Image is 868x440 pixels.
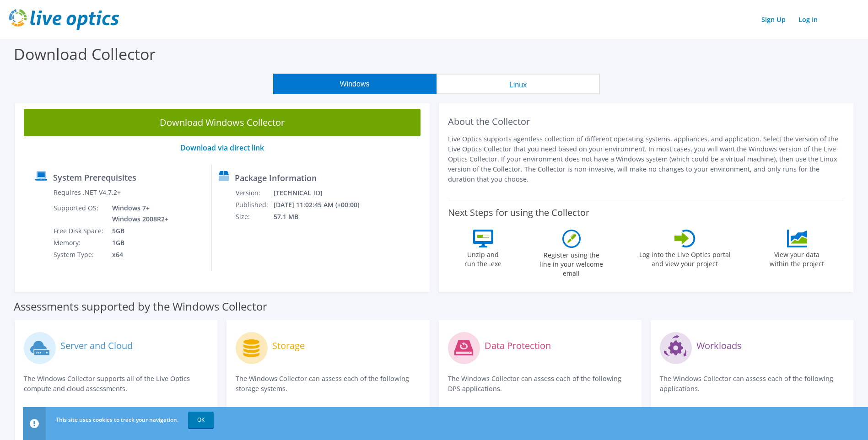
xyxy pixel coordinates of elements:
button: Windows [273,74,437,94]
a: Log In [794,13,822,26]
label: Requires .NET V4.7.2+ [54,188,121,197]
td: 5GB [105,225,170,237]
td: 1GB [105,237,170,249]
h2: About the Collector [448,116,845,127]
td: System Type: [53,249,105,261]
label: Download Collector [14,43,156,64]
td: Free Disk Space: [53,225,105,237]
label: Log into the Live Optics portal and view your project [639,247,731,268]
td: 57.1 MB [273,211,372,223]
a: Download Windows Collector [24,109,421,136]
p: The Windows Collector can assess each of the following DPS applications. [448,374,632,394]
button: Linux [437,74,600,94]
td: Version: [235,187,273,199]
td: x64 [105,249,170,261]
p: The Windows Collector can assess each of the following storage systems. [236,374,420,394]
p: Live Optics supports agentless collection of different operating systems, appliances, and applica... [448,134,845,184]
label: Server and Cloud [60,341,133,350]
a: Download via direct link [180,143,264,153]
td: Published: [235,199,273,211]
p: The Windows Collector supports all of the Live Optics compute and cloud assessments. [24,374,208,394]
label: Storage [272,341,305,350]
td: Memory: [53,237,105,249]
label: System Prerequisites [53,173,136,182]
td: [DATE] 11:02:45 AM (+00:00) [273,199,372,211]
td: [TECHNICAL_ID] [273,187,372,199]
label: Workloads [696,341,742,350]
label: View your data within the project [764,247,830,268]
p: The Windows Collector can assess each of the following applications. [660,374,844,394]
img: live_optics_svg.svg [9,9,119,30]
td: Windows 7+ Windows 2008R2+ [105,202,170,225]
label: Assessments supported by the Windows Collector [14,302,267,311]
span: This site uses cookies to track your navigation. [56,416,178,424]
td: Supported OS: [53,202,105,225]
label: Unzip and run the .exe [462,247,504,268]
label: Package Information [235,173,317,182]
a: Sign Up [757,13,790,26]
a: OK [188,412,214,428]
label: Data Protection [485,341,551,350]
label: Next Steps for using the Collector [448,207,589,218]
label: Register using the line in your welcome email [537,248,606,278]
td: Size: [235,211,273,223]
